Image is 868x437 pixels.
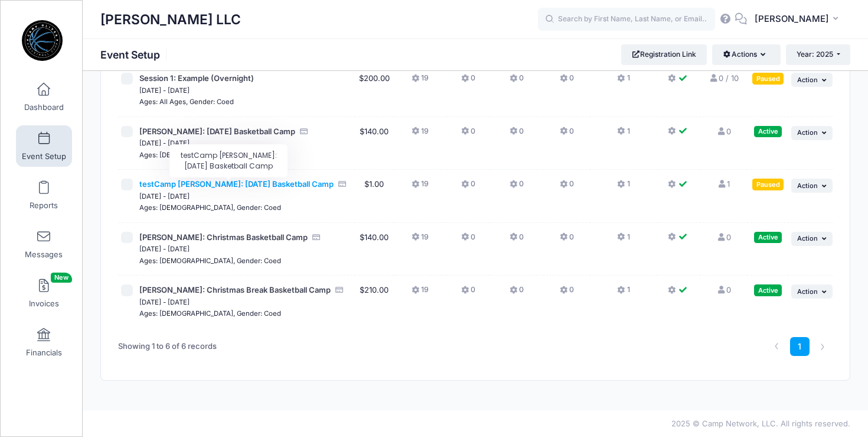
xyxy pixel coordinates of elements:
[139,257,281,265] small: Ages: [DEMOGRAPHIC_DATA], Gender: Coed
[510,284,524,302] button: 0
[139,309,281,318] small: Ages: [DEMOGRAPHIC_DATA], Gender: Coed
[139,73,254,83] span: Session 1: Example (Overnight)
[355,64,393,117] td: $200.00
[1,12,83,69] a: Camp Oliver LLC
[717,179,730,189] a: 1
[510,73,524,90] button: 0
[355,117,393,170] td: $140.00
[461,126,475,143] button: 0
[16,76,72,118] a: Dashboard
[51,273,72,283] span: New
[139,86,190,95] small: [DATE] - [DATE]
[29,299,59,309] span: Invoices
[747,6,850,33] button: [PERSON_NAME]
[139,98,234,106] small: Ages: All Ages, Gender: Coed
[754,232,782,243] div: Active
[412,232,429,249] button: 19
[338,180,347,188] i: Accepting Credit Card Payments
[355,170,393,223] td: $1.00
[139,245,190,253] small: [DATE] - [DATE]
[791,126,833,140] button: Action
[139,298,190,306] small: [DATE] - [DATE]
[617,284,629,302] button: 1
[461,232,475,249] button: 0
[100,6,241,33] h1: [PERSON_NAME] LLC
[797,234,818,242] span: Action
[20,18,64,63] img: Camp Oliver LLC
[752,73,784,84] div: Paused
[299,128,309,135] i: Accepting Credit Card Payments
[790,337,810,357] a: 1
[461,73,475,90] button: 0
[617,126,629,143] button: 1
[16,174,72,216] a: Reports
[412,73,429,90] button: 19
[560,232,574,249] button: 0
[560,179,574,196] button: 0
[716,127,730,136] a: 0
[797,76,818,84] span: Action
[791,73,833,87] button: Action
[139,127,295,136] span: [PERSON_NAME]: [DATE] Basketball Camp
[24,102,64,112] span: Dashboard
[139,151,281,159] small: Ages: [DEMOGRAPHIC_DATA], Gender: Coed
[617,73,629,90] button: 1
[100,48,170,61] h1: Event Setup
[412,284,429,302] button: 19
[139,232,308,242] span: [PERSON_NAME]: Christmas Basketball Camp
[139,139,190,147] small: [DATE] - [DATE]
[355,276,393,328] td: $210.00
[355,223,393,276] td: $140.00
[617,232,629,249] button: 1
[118,333,217,360] div: Showing 1 to 6 of 6 records
[139,179,334,189] span: testCamp [PERSON_NAME]: [DATE] Basketball Camp
[22,151,66,161] span: Event Setup
[716,285,730,294] a: 0
[538,8,715,31] input: Search by First Name, Last Name, or Email...
[786,44,850,64] button: Year: 2025
[510,232,524,249] button: 0
[312,234,321,241] i: Accepting Credit Card Payments
[754,126,782,137] div: Active
[671,419,850,428] span: 2025 © Camp Network, LLC. All rights reserved.
[25,250,63,260] span: Messages
[797,182,818,190] span: Action
[752,179,784,190] div: Paused
[754,284,782,296] div: Active
[16,224,72,265] a: Messages
[169,144,288,177] div: testCamp [PERSON_NAME]: [DATE] Basketball Camp
[16,125,72,167] a: Event Setup
[621,44,707,64] a: Registration Link
[412,179,429,196] button: 19
[560,284,574,302] button: 0
[716,232,730,242] a: 0
[139,285,331,294] span: [PERSON_NAME]: Christmas Break Basketball Camp
[461,284,475,302] button: 0
[139,203,281,212] small: Ages: [DEMOGRAPHIC_DATA], Gender: Coed
[510,179,524,196] button: 0
[791,284,833,299] button: Action
[560,126,574,143] button: 0
[712,44,780,64] button: Actions
[30,200,58,211] span: Reports
[791,179,833,193] button: Action
[755,12,829,25] span: [PERSON_NAME]
[560,73,574,90] button: 0
[461,179,475,196] button: 0
[797,128,818,137] span: Action
[791,232,833,246] button: Action
[335,286,344,294] i: Accepting Credit Card Payments
[709,73,738,83] a: 0 / 10
[617,179,629,196] button: 1
[139,192,190,200] small: [DATE] - [DATE]
[16,322,72,363] a: Financials
[797,50,833,59] span: Year: 2025
[797,287,818,296] span: Action
[26,348,62,358] span: Financials
[412,126,429,143] button: 19
[16,273,72,314] a: InvoicesNew
[510,126,524,143] button: 0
